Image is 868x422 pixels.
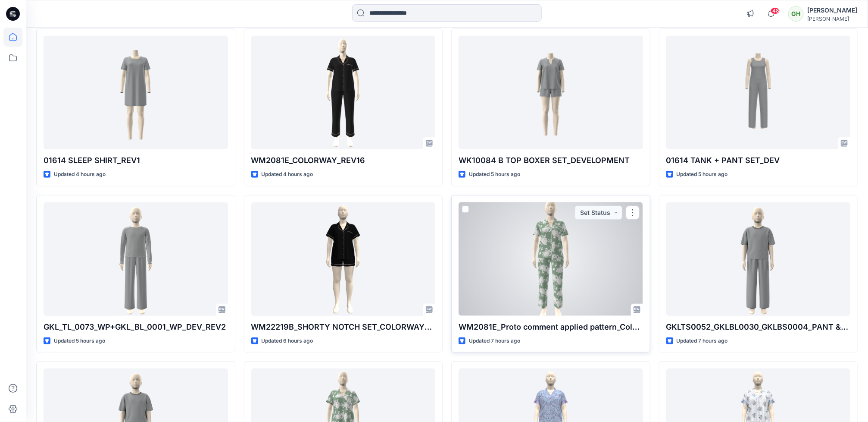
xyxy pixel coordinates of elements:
p: Updated 7 hours ago [677,337,728,346]
p: WM22219B_SHORTY NOTCH SET_COLORWAY_REV16 [251,321,436,333]
a: GKL_TL_0073_WP+GKL_BL_0001_WP_DEV_REV2 [44,202,228,316]
a: 01614 SLEEP SHIRT_REV1 [44,36,228,149]
div: [PERSON_NAME] [807,5,857,16]
div: [PERSON_NAME] [807,16,857,22]
p: 01614 TANK + PANT SET_DEV [666,154,851,167]
p: Updated 4 hours ago [262,170,313,179]
p: Updated 4 hours ago [54,170,106,179]
p: Updated 7 hours ago [469,337,520,346]
p: WK10084 B TOP BOXER SET_DEVELOPMENT [459,154,643,167]
a: WM2081E_Proto comment applied pattern_Colorway_REV8 [459,202,643,316]
p: GKLTS0052_GKLBL0030_GKLBS0004_PANT & TOP_REV1 [666,321,851,333]
div: GH [788,6,804,22]
span: 48 [771,7,780,14]
a: 01614 TANK + PANT SET_DEV [666,36,851,149]
a: GKLTS0052_GKLBL0030_GKLBS0004_PANT & TOP_REV1 [666,202,851,316]
p: WM2081E_COLORWAY_REV16 [251,154,436,167]
a: WK10084 B TOP BOXER SET_DEVELOPMENT [459,36,643,149]
p: Updated 6 hours ago [262,337,313,346]
p: 01614 SLEEP SHIRT_REV1 [44,154,228,167]
p: Updated 5 hours ago [677,170,728,179]
a: WM22219B_SHORTY NOTCH SET_COLORWAY_REV16 [251,202,436,316]
p: Updated 5 hours ago [469,170,520,179]
p: WM2081E_Proto comment applied pattern_Colorway_REV8 [459,321,643,333]
a: WM2081E_COLORWAY_REV16 [251,36,436,149]
p: Updated 5 hours ago [54,337,105,346]
p: GKL_TL_0073_WP+GKL_BL_0001_WP_DEV_REV2 [44,321,228,333]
